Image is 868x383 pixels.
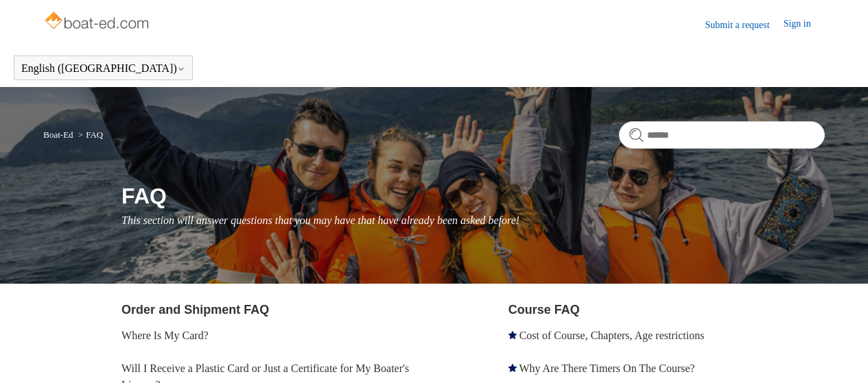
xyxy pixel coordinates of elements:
a: Boat-Ed [43,129,73,140]
svg: Promoted article [508,331,517,339]
a: Order and Shipment FAQ [121,303,269,317]
li: Boat-Ed [43,129,75,140]
a: Submit a request [705,18,784,32]
a: Cost of Course, Chapters, Age restrictions [519,330,705,341]
a: Sign in [784,16,825,33]
button: English ([GEOGRAPHIC_DATA]) [21,62,185,75]
a: Course FAQ [508,303,580,317]
div: Live chat [832,347,868,383]
a: Why Are There Timers On The Course? [519,362,694,374]
h1: FAQ [121,180,825,212]
svg: Promoted article [508,364,517,372]
input: Search [619,121,825,149]
a: Where Is My Card? [121,330,209,341]
li: FAQ [75,129,103,140]
p: This section will answer questions that you may have that have already been asked before! [121,212,825,229]
img: Boat-Ed Help Center home page [43,8,152,36]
